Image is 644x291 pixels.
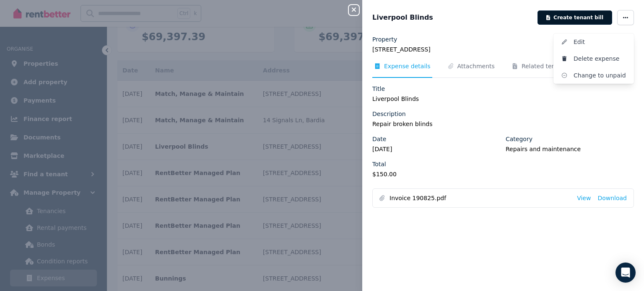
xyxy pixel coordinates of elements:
[506,145,634,153] legend: Repairs and maintenance
[553,33,634,50] button: Edit
[615,263,636,283] div: Open Intercom Messenger
[372,120,634,128] legend: Repair broken blinds
[372,62,634,78] nav: Tabs
[390,194,570,202] span: Invoice 190825.pdf
[553,50,634,67] button: Delete expense
[522,62,579,70] span: Related tenant bills
[372,145,501,153] legend: [DATE]
[372,35,397,44] label: Property
[574,70,627,80] span: Change to unpaid
[372,45,634,54] legend: [STREET_ADDRESS]
[457,62,495,70] span: Attachments
[372,160,386,168] label: Total
[372,110,406,118] label: Description
[574,54,627,64] span: Delete expense
[372,95,634,103] legend: Liverpool Blinds
[553,67,634,84] button: Change to unpaid
[597,194,627,202] a: Download
[372,170,501,178] legend: $150.00
[538,10,612,25] button: Create tenant bill
[372,85,385,93] label: Title
[384,62,431,70] span: Expense details
[506,135,532,143] label: Category
[372,13,433,23] span: Liverpool Blinds
[577,194,591,202] a: View
[372,135,386,143] label: Date
[574,37,627,47] span: Edit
